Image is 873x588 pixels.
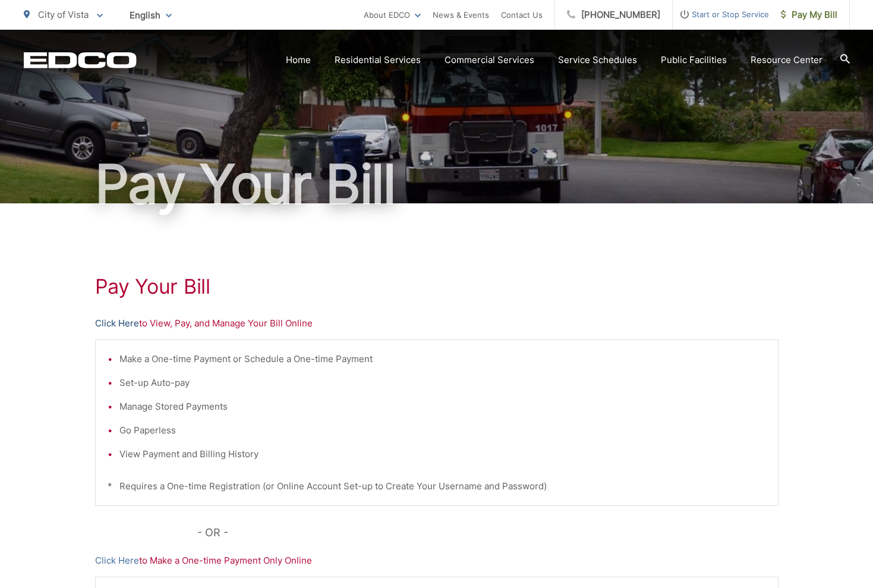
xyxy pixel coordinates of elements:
h1: Pay Your Bill [95,275,779,298]
a: Click Here [95,316,139,331]
a: Home [286,53,311,67]
li: Go Paperless [119,423,766,438]
a: Public Facilities [661,53,727,67]
a: EDCD logo. Return to the homepage. [24,52,137,68]
li: Set-up Auto-pay [119,376,766,390]
p: * Requires a One-time Registration (or Online Account Set-up to Create Your Username and Password) [108,479,766,493]
li: Manage Stored Payments [119,400,766,414]
p: to View, Pay, and Manage Your Bill Online [95,316,779,331]
a: Residential Services [335,53,421,67]
span: English [121,5,181,26]
a: Contact Us [501,8,543,22]
a: Service Schedules [558,53,637,67]
p: - OR - [197,524,779,542]
a: Resource Center [751,53,822,67]
a: Click Here [95,554,139,568]
li: Make a One-time Payment or Schedule a One-time Payment [119,352,766,366]
li: View Payment and Billing History [119,447,766,461]
span: Pay My Bill [781,8,837,22]
h1: Pay Your Bill [24,155,850,214]
p: to Make a One-time Payment Only Online [95,554,779,568]
span: City of Vista [38,9,89,20]
a: News & Events [433,8,489,22]
a: About EDCO [364,8,421,22]
a: Commercial Services [445,53,534,67]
